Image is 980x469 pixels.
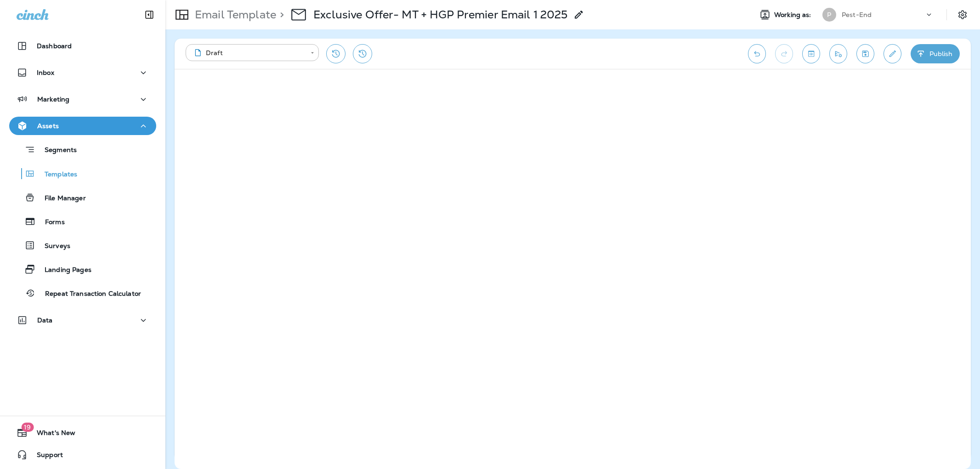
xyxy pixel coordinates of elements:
[37,316,53,324] p: Data
[9,140,156,159] button: Segments
[28,451,63,462] span: Support
[37,122,59,130] p: Assets
[36,290,141,299] p: Repeat Transaction Calculator
[748,44,766,63] button: Undo
[802,44,820,63] button: Toggle preview
[191,8,276,22] p: Email Template
[954,6,971,23] button: Settings
[35,266,91,275] p: Landing Pages
[192,48,304,57] div: Draft
[829,44,847,63] button: Send test email
[9,212,156,231] button: Forms
[276,8,284,22] p: >
[842,11,872,18] p: Pest-End
[9,164,156,183] button: Templates
[326,44,346,63] button: Restore from previous version
[35,146,77,155] p: Segments
[35,242,70,251] p: Surveys
[884,44,901,63] button: Edit details
[911,44,960,63] button: Publish
[28,429,75,440] span: What's New
[9,283,156,303] button: Repeat Transaction Calculator
[9,260,156,279] button: Landing Pages
[9,63,156,82] button: Inbox
[36,218,65,227] p: Forms
[9,311,156,329] button: Data
[9,188,156,207] button: File Manager
[9,37,156,55] button: Dashboard
[37,42,72,50] p: Dashboard
[822,8,836,22] div: P
[37,69,54,76] p: Inbox
[774,11,813,19] span: Working as:
[35,194,86,203] p: File Manager
[9,446,156,464] button: Support
[9,117,156,135] button: Assets
[856,44,874,63] button: Save
[21,423,34,432] span: 19
[9,424,156,442] button: 19What's New
[37,96,69,103] p: Marketing
[9,90,156,108] button: Marketing
[9,236,156,255] button: Surveys
[353,44,372,63] button: View Changelog
[35,170,77,179] p: Templates
[313,8,567,22] p: Exclusive Offer- MT + HGP Premier Email 1 2025
[136,6,162,24] button: Collapse Sidebar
